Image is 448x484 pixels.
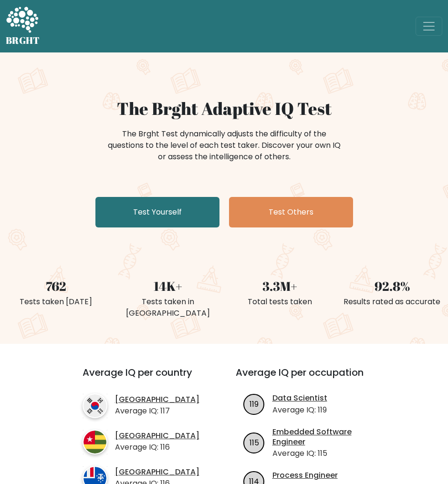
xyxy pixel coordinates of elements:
h5: BRGHT [6,35,40,46]
div: Tests taken in [GEOGRAPHIC_DATA] [118,296,219,319]
a: Test Others [229,197,353,227]
div: 14K+ [118,277,219,296]
div: Results rated as accurate [342,296,442,308]
a: Test Yourself [95,197,219,227]
button: Toggle navigation [416,17,442,36]
div: Total tests taken [230,296,331,308]
a: [GEOGRAPHIC_DATA] [115,467,199,477]
a: [GEOGRAPHIC_DATA] [115,395,199,405]
p: Average IQ: 119 [272,404,327,416]
h3: Average IQ per occupation [236,367,377,390]
div: Tests taken [DATE] [6,296,106,308]
a: BRGHT [6,4,40,49]
div: The Brght Test dynamically adjusts the difficulty of the questions to the level of each test take... [105,128,344,163]
a: Embedded Software Engineer [272,427,377,447]
text: 119 [250,399,259,410]
div: 92.8% [342,277,442,296]
p: Average IQ: 115 [272,448,377,459]
h1: The Brght Adaptive IQ Test [6,98,442,119]
div: 3.3M+ [230,277,331,296]
a: [GEOGRAPHIC_DATA] [115,431,199,441]
img: country [83,430,107,454]
a: Data Scientist [272,393,327,403]
a: Process Engineer [272,471,338,481]
div: 762 [6,277,106,296]
text: 115 [249,437,259,448]
h3: Average IQ per country [83,367,201,390]
img: country [83,393,107,418]
p: Average IQ: 116 [115,442,199,453]
p: Average IQ: 117 [115,405,199,417]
